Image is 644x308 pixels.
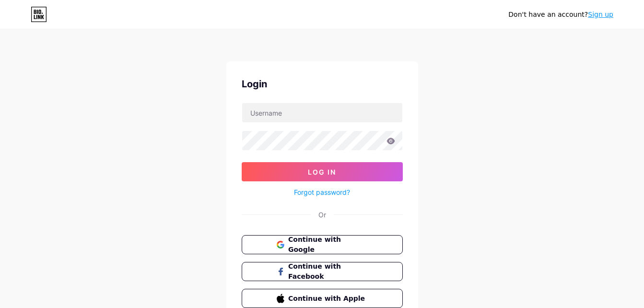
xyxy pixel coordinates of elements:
[294,187,350,197] a: Forgot password?
[242,289,403,308] button: Continue with Apple
[242,262,403,281] button: Continue with Facebook
[308,168,336,176] span: Log In
[288,294,367,304] span: Continue with Apple
[242,77,403,91] div: Login
[588,11,613,18] a: Sign up
[242,235,403,254] button: Continue with Google
[242,103,402,122] input: Username
[288,235,367,255] span: Continue with Google
[242,162,403,181] button: Log In
[288,261,367,282] span: Continue with Facebook
[508,10,613,20] div: Don't have an account?
[318,210,326,220] div: Or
